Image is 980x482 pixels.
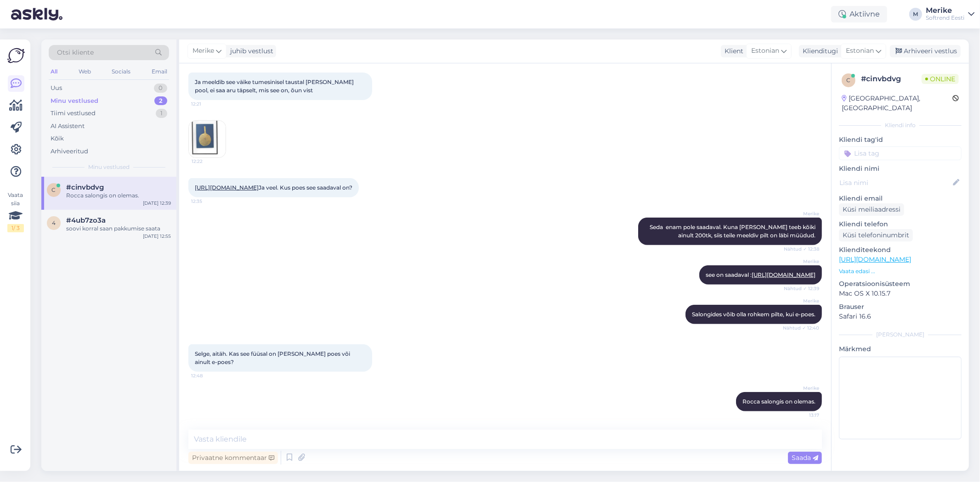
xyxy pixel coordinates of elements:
[191,101,226,107] span: 12:21
[143,200,171,207] div: [DATE] 12:39
[839,245,962,255] p: Klienditeekond
[839,289,962,298] p: Mac OS X 10.15.7
[110,66,132,78] div: Socials
[7,191,24,232] div: Vaata siia
[839,135,962,145] p: Kliendi tag'id
[839,279,962,289] p: Operatsioonisüsteem
[861,73,922,84] div: # cinvbdvg
[742,398,816,405] span: Rocca salongis on olemas.
[839,203,904,216] div: Küsi meiliaadressi
[839,194,962,203] p: Kliendi email
[792,454,818,462] span: Saada
[721,46,743,56] div: Klient
[227,46,273,56] div: juhib vestlust
[51,122,85,131] div: AI Assistent
[51,109,96,118] div: Tiimi vestlused
[909,8,922,21] div: M
[51,96,98,106] div: Minu vestlused
[839,178,951,188] input: Lisa nimi
[926,7,974,22] a: MerikeSoftrend Eesti
[66,216,106,224] span: #4ub7zo3a
[195,350,351,365] span: Selge, aitäh. Kas see füüsal on [PERSON_NAME] poes või ainult e-poes?
[839,146,962,160] input: Lisa tag
[785,210,819,217] span: Merike
[7,47,25,64] img: Askly Logo
[847,77,851,84] span: c
[57,48,94,57] span: Otsi kliente
[785,412,819,419] span: 13:17
[831,6,887,22] div: Aktiivne
[839,267,962,275] p: Vaata edasi ...
[692,311,816,318] span: Salongides võib olla rohkem pilte, kui e-poes.
[784,246,819,252] span: Nähtud ✓ 12:38
[839,164,962,174] p: Kliendi nimi
[156,109,167,118] div: 1
[785,258,819,265] span: Merike
[51,147,88,156] div: Arhiveeritud
[66,224,171,233] div: soovi korral saan pakkumise saata
[706,271,816,278] span: see on saadaval :
[890,45,961,57] div: Arhiveeri vestlus
[193,46,214,56] span: Merike
[839,255,911,263] a: [URL][DOMAIN_NAME]
[799,46,838,56] div: Klienditugi
[785,385,819,392] span: Merike
[783,325,819,331] span: Nähtud ✓ 12:40
[66,183,104,191] span: #cinvbdvg
[926,7,964,14] div: Merike
[784,285,819,292] span: Nähtud ✓ 12:39
[77,66,93,78] div: Web
[839,219,962,229] p: Kliendi telefon
[52,219,56,226] span: 4
[842,94,952,113] div: [GEOGRAPHIC_DATA], [GEOGRAPHIC_DATA]
[846,46,874,56] span: Estonian
[51,84,62,93] div: Uus
[150,66,169,78] div: Email
[88,163,130,171] span: Minu vestlused
[650,224,817,239] span: Seda enam pole saadaval. Kuna [PERSON_NAME] teeb kõiki ainult 200tk, siis teile meeldiv pilt on l...
[926,14,964,22] div: Softrend Eesti
[49,66,59,78] div: All
[839,312,962,321] p: Safari 16.6
[751,46,779,56] span: Estonian
[154,84,167,93] div: 0
[188,452,278,464] div: Privaatne kommentaar
[922,74,959,84] span: Online
[195,78,355,94] span: Ja meeldib see väike tumesinisel taustal [PERSON_NAME] pool, ei saa aru täpselt, mis see on, õun ...
[52,186,56,193] span: c
[192,158,226,165] span: 12:22
[195,184,259,191] a: [URL][DOMAIN_NAME]
[839,344,962,354] p: Märkmed
[839,229,913,241] div: Küsi telefoninumbrit
[752,271,816,278] a: [URL][DOMAIN_NAME]
[191,198,226,205] span: 12:35
[189,121,226,157] img: Attachment
[191,372,226,379] span: 12:48
[51,134,64,143] div: Kõik
[839,121,962,129] div: Kliendi info
[143,233,171,240] div: [DATE] 12:55
[195,184,352,191] span: Ja veel. Kus poes see saadaval on?
[66,191,171,200] div: Rocca salongis on olemas.
[839,302,962,312] p: Brauser
[154,96,167,106] div: 2
[839,331,962,339] div: [PERSON_NAME]
[7,224,24,232] div: 1 / 3
[785,297,819,304] span: Merike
